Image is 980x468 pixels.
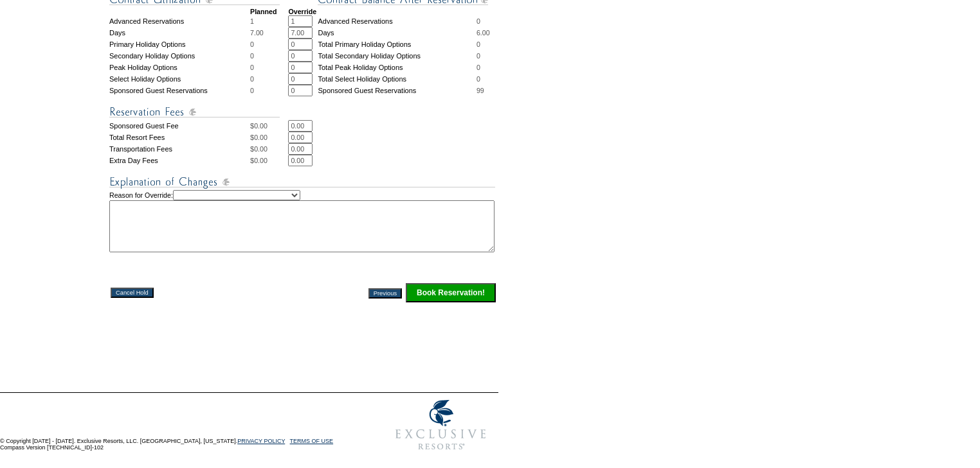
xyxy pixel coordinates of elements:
span: 0 [250,52,254,60]
input: Cancel Hold [111,288,154,298]
td: $ [250,143,288,155]
span: 0 [476,40,480,48]
span: 0.00 [254,134,268,141]
img: Exclusive Resorts [383,393,498,457]
span: 0 [250,87,254,94]
span: 0 [476,75,480,83]
span: 0 [476,52,480,60]
td: Total Peak Holiday Options [318,62,476,73]
strong: Override [288,8,316,15]
span: 0 [476,64,480,71]
span: 0 [250,64,254,71]
td: Reason for Override: [109,190,497,252]
td: Extra Day Fees [109,155,250,166]
span: 1 [250,17,254,25]
span: 0.00 [254,145,268,153]
span: 0 [250,40,254,48]
strong: Planned [250,8,277,15]
td: $ [250,155,288,166]
td: Days [109,27,250,39]
input: Previous [368,288,402,299]
a: PRIVACY POLICY [237,438,285,444]
td: Sponsored Guest Reservations [318,85,476,96]
td: Total Select Holiday Options [318,73,476,85]
input: Click this button to finalize your reservation. [406,283,496,302]
td: Select Holiday Options [109,73,250,85]
span: 99 [476,87,484,94]
td: Advanced Reservations [318,15,476,27]
td: Transportation Fees [109,143,250,155]
span: 0.00 [254,157,268,164]
td: Total Primary Holiday Options [318,39,476,50]
td: Peak Holiday Options [109,62,250,73]
td: Sponsored Guest Reservations [109,85,250,96]
td: Total Secondary Holiday Options [318,50,476,62]
td: $ [250,132,288,143]
td: $ [250,120,288,132]
td: Secondary Holiday Options [109,50,250,62]
span: 0 [250,75,254,83]
span: 0.00 [254,122,268,130]
td: Advanced Reservations [109,15,250,27]
span: 0 [476,17,480,25]
span: 7.00 [250,29,264,37]
span: 6.00 [476,29,490,37]
td: Primary Holiday Options [109,39,250,50]
td: Total Resort Fees [109,132,250,143]
img: Reservation Fees [109,104,280,120]
td: Days [318,27,476,39]
img: Explanation of Changes [109,174,495,190]
td: Sponsored Guest Fee [109,120,250,132]
a: TERMS OF USE [290,438,334,444]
